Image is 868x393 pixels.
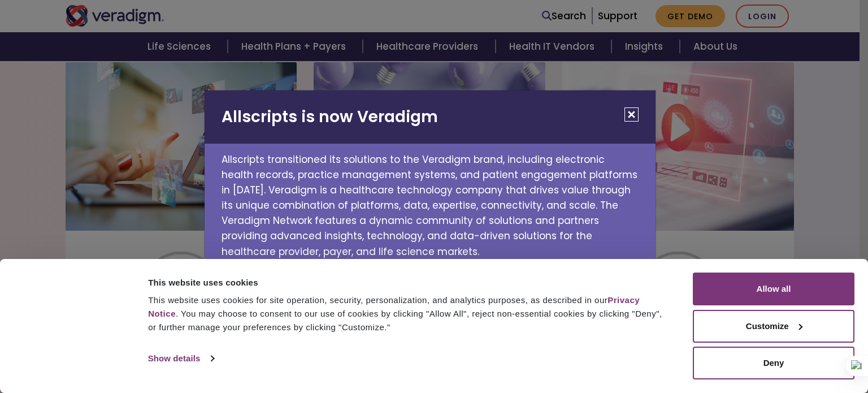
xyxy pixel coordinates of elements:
[205,90,656,144] h2: Allscripts is now Veradigm
[624,107,639,122] button: Close
[148,350,214,367] a: Show details
[148,276,667,290] div: This website uses cookies
[148,293,667,334] div: This website uses cookies for site operation, security, personalization, and analytics purposes, ...
[205,144,656,260] p: Allscripts transitioned its solutions to the Veradigm brand, including electronic health records,...
[693,273,854,305] button: Allow all
[693,347,854,379] button: Deny
[693,310,854,343] button: Customize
